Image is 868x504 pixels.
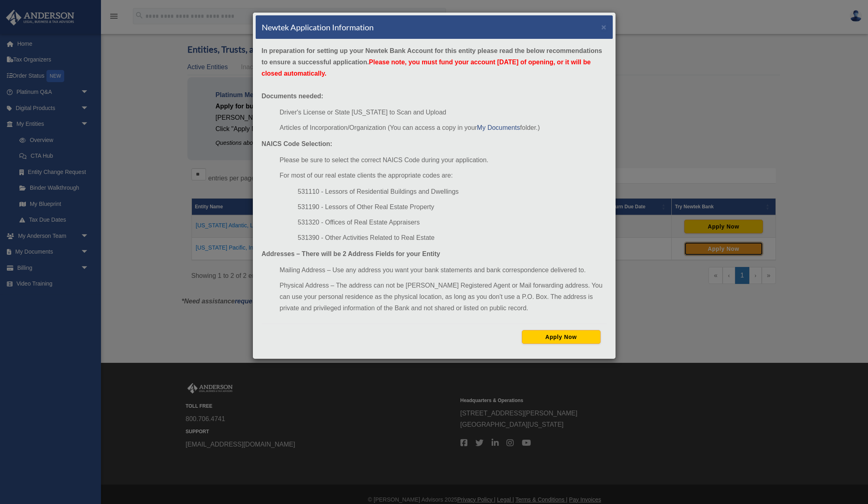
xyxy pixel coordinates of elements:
strong: Documents needed: [262,93,324,100]
li: 531390 - Other Activities Related to Real Estate [298,232,606,244]
a: My Documents [477,124,520,131]
button: Apply Now [522,330,601,344]
button: × [601,23,607,31]
strong: In preparation for setting up your Newtek Bank Account for this entity please read the below reco... [262,47,602,77]
strong: Addresses – There will be 2 Address Fields for your Entity [262,250,440,257]
li: For most of our real estate clients the appropriate codes are: [280,170,606,181]
li: Please be sure to select the correct NAICS Code during your application. [280,155,606,166]
li: 531320 - Offices of Real Estate Appraisers [298,217,606,228]
li: Articles of Incorporation/Organization (You can access a copy in your folder.) [280,122,606,133]
strong: NAICS Code Selection: [262,140,332,147]
h4: Newtek Application Information [262,21,374,33]
span: Please note, you must fund your account [DATE] of opening, or it will be closed automatically. [262,59,591,77]
li: 531110 - Lessors of Residential Buildings and Dwellings [298,186,606,197]
li: 531190 - Lessors of Other Real Estate Property [298,201,606,213]
li: Driver's License or State [US_STATE] to Scan and Upload [280,107,606,118]
li: Physical Address – The address can not be [PERSON_NAME] Registered Agent or Mail forwarding addre... [280,280,606,314]
li: Mailing Address – Use any address you want your bank statements and bank correspondence delivered... [280,265,606,276]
